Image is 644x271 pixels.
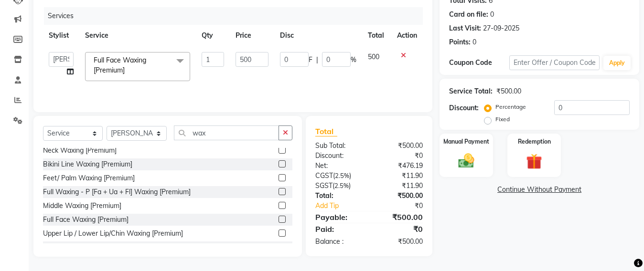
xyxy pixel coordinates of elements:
[449,103,479,113] div: Discount:
[362,25,391,46] th: Total
[369,191,430,201] div: ₹500.00
[315,181,333,190] span: SGST
[43,146,117,156] div: Neck Waxing [Premium]
[449,23,481,33] div: Last Visit:
[309,55,312,65] span: F
[308,181,369,191] div: ( )
[351,55,356,65] span: %
[43,25,79,46] th: Stylist
[308,201,379,211] a: Add Tip
[449,37,471,47] div: Points:
[308,237,369,247] div: Balance :
[308,161,369,171] div: Net:
[334,182,349,189] span: 2.5%
[274,25,362,46] th: Disc
[335,172,349,179] span: 2.5%
[496,86,521,96] div: ₹500.00
[308,151,369,161] div: Discount:
[315,171,333,180] span: CGST
[472,37,476,47] div: 0
[369,151,430,161] div: ₹0
[490,10,494,20] div: 0
[369,161,430,171] div: ₹476.19
[368,52,379,61] span: 500
[509,55,600,70] input: Enter Offer / Coupon Code
[449,86,493,96] div: Service Total:
[43,187,191,197] div: Full Waxing - P [Fa + Ua + Fl] Waxing [Premium]
[43,159,132,169] div: Bikini Line Waxing [Premium]
[196,25,230,46] th: Qty
[449,10,488,20] div: Card on file:
[379,201,430,211] div: ₹0
[174,125,279,140] input: Search or Scan
[369,211,430,223] div: ₹500.00
[495,115,510,124] label: Fixed
[315,126,337,136] span: Total
[43,229,183,239] div: Upper Lip / Lower Lip/Chin Waxing [Premium]
[453,152,479,170] img: _cash.svg
[43,215,129,225] div: Full Face Waxing [Premium]
[603,56,631,70] button: Apply
[441,185,637,195] a: Continue Without Payment
[43,201,121,211] div: Middle Waxing [Premium]
[449,58,509,68] div: Coupon Code
[44,7,430,25] div: Services
[79,25,196,46] th: Service
[518,137,551,146] label: Redemption
[495,103,526,111] label: Percentage
[391,25,423,46] th: Action
[521,152,547,171] img: _gift.svg
[443,137,489,146] label: Manual Payment
[308,141,369,151] div: Sub Total:
[308,223,369,235] div: Paid:
[43,173,135,183] div: Feet/ Palm Waxing [Premium]
[230,25,274,46] th: Price
[369,181,430,191] div: ₹11.90
[369,223,430,235] div: ₹0
[43,242,130,252] div: Forehead Waxing [Premium]
[125,66,129,74] a: x
[369,141,430,151] div: ₹500.00
[308,211,369,223] div: Payable:
[316,55,318,65] span: |
[94,56,146,74] span: Full Face Waxing [Premium]
[369,237,430,247] div: ₹500.00
[308,191,369,201] div: Total:
[308,171,369,181] div: ( )
[483,23,519,33] div: 27-09-2025
[369,171,430,181] div: ₹11.90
